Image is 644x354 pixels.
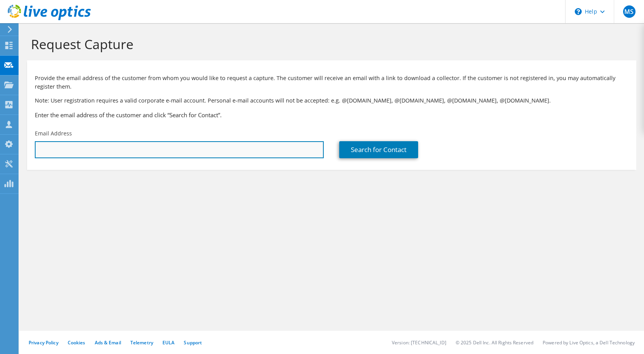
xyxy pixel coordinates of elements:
a: EULA [162,339,174,346]
a: Support [184,339,202,346]
a: Telemetry [130,339,153,346]
li: © 2025 Dell Inc. All Rights Reserved [456,339,533,346]
p: Provide the email address of the customer from whom you would like to request a capture. The cust... [35,74,629,91]
label: Email Address [35,130,72,137]
p: Note: User registration requires a valid corporate e-mail account. Personal e-mail accounts will ... [35,96,629,105]
a: Search for Contact [339,141,418,158]
a: Privacy Policy [29,339,58,346]
svg: \n [575,8,582,15]
li: Version: [TECHNICAL_ID] [392,339,446,346]
span: MS [623,5,635,18]
a: Cookies [68,339,85,346]
h1: Request Capture [31,36,629,52]
h3: Enter the email address of the customer and click “Search for Contact”. [35,111,629,119]
a: Ads & Email [95,339,121,346]
li: Powered by Live Optics, a Dell Technology [543,339,635,346]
